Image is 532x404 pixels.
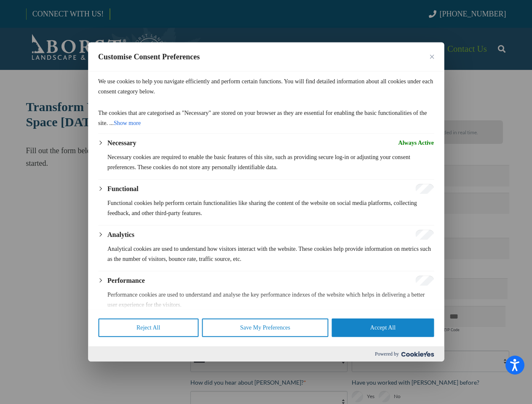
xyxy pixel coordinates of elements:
button: Functional [107,184,139,194]
span: Always Active [398,138,434,148]
button: Accept All [332,319,434,337]
input: Enable Analytics [415,230,434,240]
p: Necessary cookies are required to enable the basic features of this site, such as providing secur... [107,152,434,173]
button: Show more [114,118,141,128]
button: Reject All [98,319,198,337]
span: Customise Consent Preferences [98,52,200,62]
img: Cookieyes logo [401,351,434,357]
button: Performance [107,276,145,286]
button: Necessary [107,138,136,148]
p: The cookies that are categorised as "Necessary" are stored on your browser as they are essential ... [98,108,434,128]
p: Performance cookies are used to understand and analyse the key performance indexes of the website... [107,290,434,310]
button: Analytics [107,230,134,240]
button: Save My Preferences [202,319,329,337]
input: Enable Functional [415,184,434,194]
p: Analytical cookies are used to understand how visitors interact with the website. These cookies h... [107,244,434,264]
p: We use cookies to help you navigate efficiently and perform certain functions. You will find deta... [98,77,434,97]
div: Powered by [88,346,444,361]
img: Close [430,55,434,59]
p: Functional cookies help perform certain functionalities like sharing the content of the website o... [107,198,434,218]
input: Enable Performance [415,276,434,286]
